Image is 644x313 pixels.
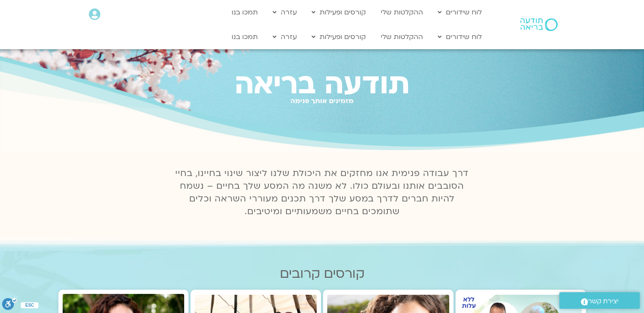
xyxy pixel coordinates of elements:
span: יצירת קשר [588,296,619,307]
a: קורסים ופעילות [307,4,370,20]
a: עזרה [268,29,301,45]
a: תמכו בנו [227,4,262,20]
a: תמכו בנו [227,29,262,45]
h2: קורסים קרובים [58,266,586,281]
a: לוח שידורים [434,4,486,20]
p: דרך עבודה פנימית אנו מחזקים את היכולת שלנו ליצור שינוי בחיינו, בחיי הסובבים אותנו ובעולם כולו. לא... [171,167,474,218]
a: ההקלטות שלי [376,4,427,20]
a: יצירת קשר [559,292,640,309]
a: לוח שידורים [434,29,486,45]
a: ההקלטות שלי [376,29,427,45]
img: תודעה בריאה [520,18,558,31]
a: קורסים ופעילות [307,29,370,45]
a: עזרה [268,4,301,20]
